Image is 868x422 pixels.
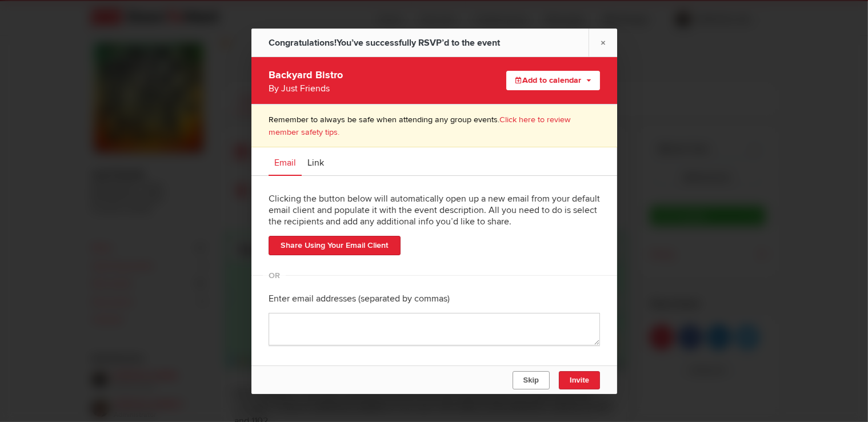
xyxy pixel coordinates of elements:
[269,284,600,313] div: Enter email addresses (separated by commas)
[269,184,600,236] div: Clicking the button below will automatically open up a new email from your default email client a...
[570,376,589,384] span: Invite
[269,82,467,95] div: By Just Friends
[523,376,538,384] span: Skip
[269,115,571,137] a: Click here to review member safety tips.
[269,29,500,57] div: You’ve successfully RSVP’d to the event
[512,371,549,389] button: Skip
[274,157,296,168] span: Email
[269,37,337,49] span: Congratulations!
[269,236,401,255] a: Share Using Your Email Client
[263,275,286,276] span: OR
[506,71,600,90] button: Add to calendar
[302,147,330,176] a: Link
[269,147,302,176] a: Email
[307,157,324,168] span: Link
[269,114,600,138] p: Remember to always be safe when attending any group events.
[559,371,600,389] button: Invite
[269,66,467,95] div: Backyard Bistro
[589,29,617,57] a: ×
